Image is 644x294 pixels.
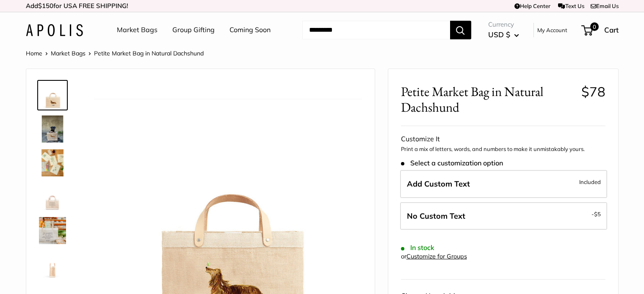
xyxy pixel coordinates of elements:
[591,209,601,219] span: -
[38,2,53,10] span: $150
[591,3,619,9] a: Email Us
[582,23,619,37] a: 0 Cart
[401,244,434,252] span: In stock
[39,217,66,244] img: description_Elevated any trip to the market
[39,183,66,210] img: description_Seal of authenticity printed on the backside of every bag.
[51,49,86,57] a: Market Bags
[37,114,68,144] a: Petite Market Bag in Natural Dachshund
[117,24,158,36] a: Market Bags
[604,25,619,34] span: Cart
[407,179,470,189] span: Add Custom Text
[590,22,598,31] span: 0
[229,24,271,36] a: Coming Soon
[406,253,467,260] a: Customize for Groups
[579,177,601,187] span: Included
[400,202,607,230] label: Leave Blank
[172,24,215,36] a: Group Gifting
[488,19,519,30] span: Currency
[94,49,204,57] span: Petite Market Bag in Natural Dachshund
[39,82,66,109] img: Petite Market Bag in Natural Dachshund
[407,211,465,221] span: No Custom Text
[488,30,510,39] span: USD $
[450,21,471,39] button: Search
[302,21,450,39] input: Search...
[401,145,605,154] p: Print a mix of letters, words, and numbers to make it unmistakably yours.
[401,159,503,167] span: Select a customization option
[37,148,68,178] a: description_The artist's desk in Ventura CA
[39,115,66,143] img: Petite Market Bag in Natural Dachshund
[401,133,605,146] div: Customize It
[37,249,68,280] a: description_Side view of the Petite Market Bag
[39,149,66,176] img: description_The artist's desk in Ventura CA
[594,211,601,217] span: $5
[26,48,204,59] nav: Breadcrumb
[400,170,607,198] label: Add Custom Text
[37,80,68,110] a: Petite Market Bag in Natural Dachshund
[37,215,68,246] a: description_Elevated any trip to the market
[581,83,605,100] span: $78
[558,3,584,9] a: Text Us
[401,251,467,262] div: or
[488,28,519,41] button: USD $
[401,84,575,115] span: Petite Market Bag in Natural Dachshund
[37,181,68,212] a: description_Seal of authenticity printed on the backside of every bag.
[39,251,66,278] img: description_Side view of the Petite Market Bag
[537,25,567,35] a: My Account
[26,49,42,57] a: Home
[514,3,550,9] a: Help Center
[26,24,83,36] img: Apolis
